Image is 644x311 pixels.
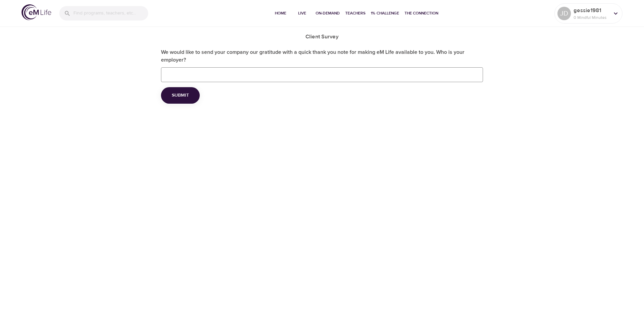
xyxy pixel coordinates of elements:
[161,33,483,40] h5: Client Survey
[574,6,609,14] p: gessie1981
[405,10,438,17] span: The Connection
[345,10,365,17] span: Teachers
[272,10,289,17] span: Home
[371,10,399,17] span: 1% Challenge
[172,91,189,100] span: Submit
[73,6,148,21] input: Find programs, teachers, etc...
[574,14,609,21] p: 0 Mindful Minutes
[557,7,571,20] div: JD
[316,10,340,17] span: On-Demand
[22,4,51,20] img: logo
[294,10,310,17] span: Live
[161,87,200,104] button: Submit
[161,48,483,64] label: We would like to send your company our gratitude with a quick thank you note for making eM Life a...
